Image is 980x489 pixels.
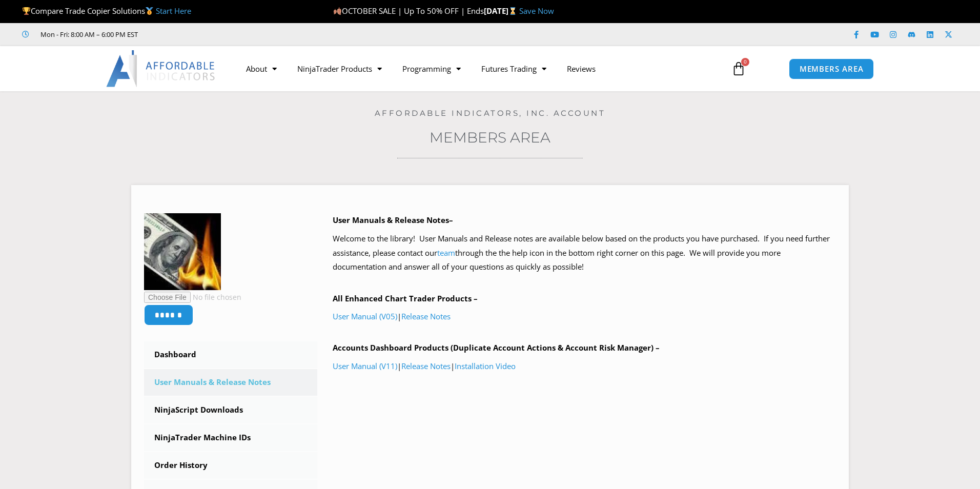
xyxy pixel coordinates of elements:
[144,341,317,368] a: Dashboard
[375,108,606,118] a: Affordable Indicators, Inc. Account
[334,7,341,15] img: 🍂
[557,57,606,80] a: Reviews
[484,6,519,16] strong: [DATE]
[144,213,221,290] img: d76a61ef1925fd47bb72f895328fd1772573af5d8752b41b6116ea2f75715133
[519,6,554,16] a: Save Now
[741,58,749,66] span: 0
[236,57,287,80] a: About
[23,7,30,15] img: 🏆
[471,57,557,80] a: Futures Trading
[38,28,138,40] span: Mon - Fri: 8:00 AM – 6:00 PM EST
[800,65,864,73] span: MEMBERS AREA
[144,397,317,423] a: NinjaScript Downloads
[455,361,516,371] a: Installation Video
[333,232,836,275] p: Welcome to the library! User Manuals and Release notes are available below based on the products ...
[401,311,451,321] a: Release Notes
[716,54,761,84] a: 0
[392,57,471,80] a: Programming
[509,7,517,15] img: ⌛
[333,342,660,353] b: Accounts Dashboard Products (Duplicate Account Actions & Account Risk Manager) –
[437,248,455,258] a: team
[333,6,484,16] span: OCTOBER SALE | Up To 50% OFF | Ends
[287,57,392,80] a: NinjaTrader Products
[333,215,453,225] b: User Manuals & Release Notes–
[333,361,397,371] a: User Manual (V11)
[430,129,550,146] a: Members Area
[22,6,191,16] span: Compare Trade Copier Solutions
[144,424,317,451] a: NinjaTrader Machine IDs
[333,310,836,324] p: |
[333,359,836,374] p: | |
[333,311,397,321] a: User Manual (V05)
[146,7,153,15] img: 🥇
[236,57,720,80] nav: Menu
[789,58,874,79] a: MEMBERS AREA
[156,6,191,16] a: Start Here
[401,361,451,371] a: Release Notes
[106,50,216,87] img: LogoAI | Affordable Indicators – NinjaTrader
[152,29,306,39] iframe: Customer reviews powered by Trustpilot
[144,452,317,479] a: Order History
[333,293,478,303] b: All Enhanced Chart Trader Products –
[144,369,317,396] a: User Manuals & Release Notes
